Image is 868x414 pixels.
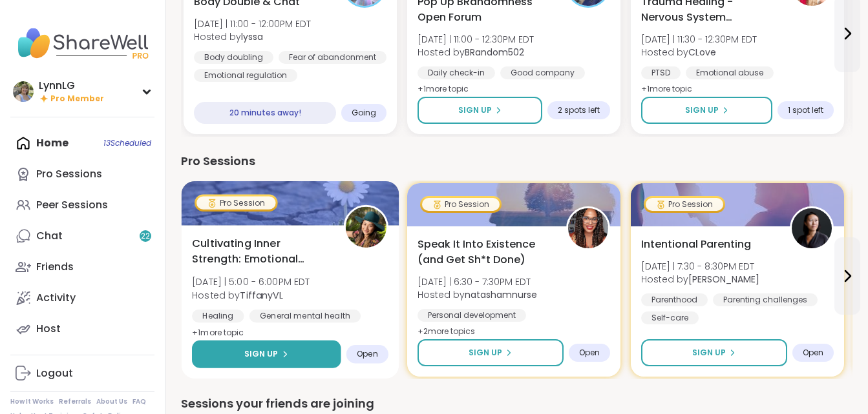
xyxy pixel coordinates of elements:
[500,66,585,79] div: Good company
[357,349,378,359] span: Open
[713,293,818,306] div: Parenting challenges
[641,260,759,273] span: [DATE] | 7:30 - 8:30PM EDT
[688,46,716,59] b: CLove
[418,339,564,366] button: Sign Up
[241,30,263,43] b: lyssa
[10,190,154,221] a: Peer Sessions
[36,366,73,380] div: Logout
[196,196,275,209] div: Pro Session
[418,237,552,268] span: Speak It Into Existence (and Get Sh*t Done)
[240,288,282,301] b: TiffanyVL
[36,322,61,336] div: Host
[192,236,329,268] span: Cultivating Inner Strength: Emotional Regulation
[579,348,600,358] span: Open
[10,251,154,282] a: Friends
[568,208,608,248] img: natashamnurse
[558,105,600,115] span: 2 spots left
[346,207,386,248] img: TiffanyVL
[181,395,852,413] div: Sessions your friends are joining
[249,310,361,322] div: General mental health
[418,288,537,301] span: Hosted by
[641,97,772,124] button: Sign Up
[96,397,127,406] a: About Us
[641,33,757,46] span: [DATE] | 11:30 - 12:30PM EDT
[10,313,154,344] a: Host
[50,94,104,104] span: Pro Member
[10,358,154,389] a: Logout
[803,348,823,358] span: Open
[418,46,534,59] span: Hosted by
[36,291,76,305] div: Activity
[194,69,297,82] div: Emotional regulation
[418,309,526,322] div: Personal development
[194,102,336,124] div: 20 minutes away!
[192,340,341,368] button: Sign Up
[641,66,681,79] div: PTSD
[39,79,104,93] div: LynnLG
[641,293,708,306] div: Parenthood
[132,397,146,406] a: FAQ
[181,152,852,170] div: Pro Sessions
[418,275,537,288] span: [DATE] | 6:30 - 7:30PM EDT
[418,33,534,46] span: [DATE] | 11:00 - 12:30PM EDT
[194,30,311,43] span: Hosted by
[465,288,537,301] b: natashamnurse
[418,97,542,124] button: Sign Up
[646,198,723,211] div: Pro Session
[641,46,757,59] span: Hosted by
[36,167,102,181] div: Pro Sessions
[10,221,154,251] a: Chat22
[692,347,726,359] span: Sign Up
[192,310,244,322] div: Healing
[59,397,91,406] a: Referrals
[10,282,154,313] a: Activity
[641,339,787,366] button: Sign Up
[36,260,74,274] div: Friends
[13,81,34,102] img: LynnLG
[422,198,500,211] div: Pro Session
[685,104,719,116] span: Sign Up
[465,46,524,59] b: BRandom502
[192,288,310,301] span: Hosted by
[788,105,823,115] span: 1 spot left
[192,275,310,288] span: [DATE] | 5:00 - 6:00PM EDT
[469,347,502,359] span: Sign Up
[244,348,279,360] span: Sign Up
[141,231,150,242] span: 22
[686,66,774,79] div: Emotional abuse
[792,208,832,248] img: Natasha
[10,21,154,66] img: ShareWell Nav Logo
[10,397,54,406] a: How It Works
[36,229,63,243] div: Chat
[10,159,154,190] a: Pro Sessions
[458,104,492,116] span: Sign Up
[641,237,751,252] span: Intentional Parenting
[688,273,759,286] b: [PERSON_NAME]
[279,51,386,64] div: Fear of abandonment
[194,17,311,30] span: [DATE] | 11:00 - 12:00PM EDT
[641,311,699,324] div: Self-care
[194,51,273,64] div: Body doubling
[352,108,376,118] span: Going
[641,273,759,286] span: Hosted by
[418,66,495,79] div: Daily check-in
[36,198,108,212] div: Peer Sessions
